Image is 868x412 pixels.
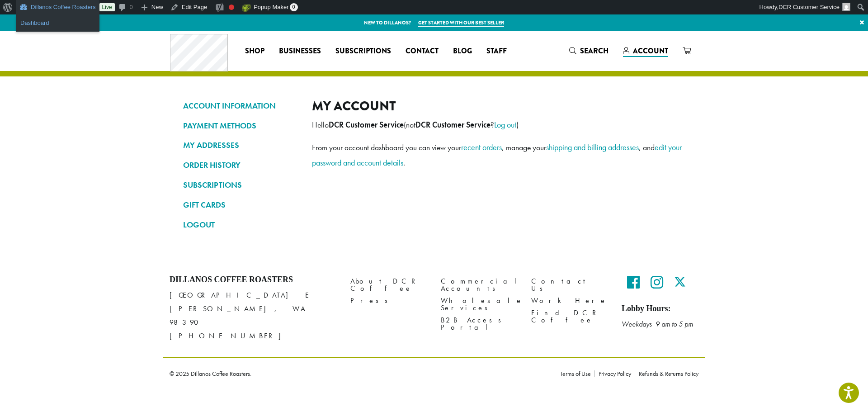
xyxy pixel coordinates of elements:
[546,142,639,152] a: shipping and billing addresses
[16,17,99,29] a: Dashboard
[350,295,427,307] a: Press
[531,275,608,294] a: Contact Us
[183,118,298,133] a: PAYMENT METHODS
[441,275,518,294] a: Commercial Accounts
[279,46,321,57] span: Businesses
[312,117,685,133] p: Hello (not ? )
[856,14,868,31] a: ×
[350,275,427,294] a: About DCR Coffee
[183,157,298,173] a: ORDER HISTORY
[531,307,608,327] a: Find DCR Coffee
[415,120,491,130] strong: DCR Customer Service
[229,5,234,10] div: Focus keyphrase not set
[418,19,504,27] a: Get started with our best seller
[441,295,518,314] a: Wholesale Services
[441,314,518,334] a: B2B Access Portal
[99,3,115,11] a: Live
[594,370,635,377] a: Privacy Policy
[633,46,668,56] span: Account
[479,44,514,58] a: Staff
[622,319,693,329] em: Weekdays 9 am to 5 pm
[635,370,698,377] a: Refunds & Returns Policy
[778,4,840,10] span: DCR Customer Service
[329,120,404,130] strong: DCR Customer Service
[622,304,698,314] h5: Lobby Hours:
[170,370,547,377] p: © 2025 Dillanos Coffee Roasters.
[531,295,608,307] a: Work Here
[183,98,298,240] nav: Account pages
[183,137,298,153] a: MY ADDRESSES
[406,46,439,57] span: Contact
[245,46,264,57] span: Shop
[183,177,298,193] a: SUBSCRIPTIONS
[486,46,507,57] span: Staff
[312,140,685,170] p: From your account dashboard you can view your , manage your , and .
[170,289,337,343] p: [GEOGRAPHIC_DATA] E [PERSON_NAME], WA 98390 [PHONE_NUMBER]
[335,46,391,57] span: Subscriptions
[562,43,616,58] a: Search
[170,275,337,285] h4: Dillanos Coffee Roasters
[183,98,298,114] a: ACCOUNT INFORMATION
[494,119,516,130] a: Log out
[290,3,298,11] span: 0
[453,46,472,57] span: Blog
[312,98,685,114] h2: My account
[183,217,298,232] a: LOGOUT
[238,44,272,58] a: Shop
[580,46,609,56] span: Search
[16,14,99,32] ul: Dillanos Coffee Roasters
[560,370,594,377] a: Terms of Use
[183,197,298,213] a: GIFT CARDS
[461,142,502,152] a: recent orders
